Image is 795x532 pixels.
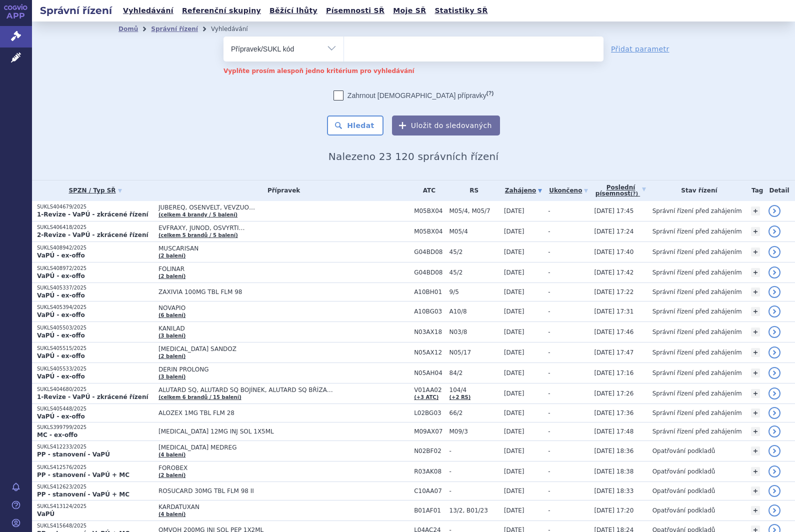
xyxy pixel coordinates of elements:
span: [DATE] [504,248,524,255]
span: FOROBEX [158,464,408,471]
span: [DATE] [504,507,524,514]
span: [DATE] 17:31 [594,308,633,315]
a: + [751,506,760,515]
a: (2 balení) [158,253,185,258]
span: - [449,487,499,494]
span: [DATE] [504,409,524,416]
span: - [548,369,550,376]
strong: VaPÚ - ex-offo [37,272,85,279]
h2: Správní řízení [32,3,120,17]
a: (celkem 6 brandů / 15 balení) [158,394,241,400]
a: detail [768,445,780,457]
span: Opatřování podkladů [652,507,715,514]
span: [DATE] 17:20 [594,507,633,514]
span: - [548,447,550,454]
span: Správní řízení před zahájením [652,409,742,416]
span: [DATE] [504,288,524,295]
a: Moje SŘ [390,4,429,17]
span: [DATE] [504,428,524,435]
th: Detail [763,180,795,201]
p: SUKLS412233/2025 [37,443,153,450]
span: FOLINAR [158,265,408,272]
a: + [751,427,760,436]
p: SUKLS405515/2025 [37,345,153,352]
a: detail [768,485,780,497]
span: [DATE] [504,447,524,454]
span: [DATE] [504,349,524,356]
span: [DATE] [504,328,524,335]
span: EVFRAXY, JUNOD, OSVYRTI… [158,224,408,231]
strong: VaPÚ - ex-offo [37,413,85,420]
strong: VaPÚ [37,510,54,517]
span: Správní řízení před zahájením [652,369,742,376]
p: Vyplňte prosím alespoň jedno kritérium pro vyhledávání [223,67,603,75]
span: 104/4 [449,386,499,393]
span: M09/3 [449,428,499,435]
a: Referenční skupiny [179,4,264,17]
span: Správní řízení před zahájením [652,390,742,397]
th: Přípravek [153,180,409,201]
span: [DATE] [504,308,524,315]
span: - [449,468,499,475]
strong: PP - stanovení - VaPÚ + MC [37,471,129,478]
span: [DATE] 17:16 [594,369,633,376]
span: Nalezeno 23 120 správních řízení [328,150,498,162]
strong: MC - ex-offo [37,431,77,438]
span: [DATE] 17:45 [594,207,633,214]
span: DERIN PROLONG [158,366,408,373]
span: 66/2 [449,409,499,416]
a: + [751,268,760,277]
span: JUBEREQ, OSENVELT, VEVZUO… [158,204,408,211]
span: Opatřování podkladů [652,487,715,494]
a: + [751,446,760,455]
a: detail [768,305,780,317]
span: - [548,349,550,356]
a: + [751,206,760,215]
strong: VaPÚ - ex-offo [37,332,85,339]
span: 13/2, B01/23 [449,507,499,514]
p: SUKLS408972/2025 [37,265,153,272]
a: + [751,287,760,296]
span: G04BD08 [414,248,444,255]
span: [DATE] 17:26 [594,390,633,397]
span: - [548,269,550,276]
a: + [751,348,760,357]
span: C10AA07 [414,487,444,494]
strong: VaPÚ - ex-offo [37,311,85,318]
strong: PP - stanovení - VaPÚ + MC [37,491,129,498]
span: [DATE] [504,207,524,214]
span: - [548,428,550,435]
span: N05AH04 [414,369,444,376]
a: detail [768,286,780,298]
th: Tag [746,180,763,201]
strong: VaPÚ - ex-offo [37,252,85,259]
a: detail [768,504,780,516]
a: (2 balení) [158,353,185,359]
a: detail [768,367,780,379]
p: SUKLS408942/2025 [37,244,153,251]
span: [DATE] 18:36 [594,447,633,454]
strong: 1-Revize - VaPÚ - zkrácené řízení [37,393,148,400]
span: [DATE] [504,390,524,397]
strong: VaPÚ - ex-offo [37,352,85,359]
span: 84/2 [449,369,499,376]
span: KARDATUXAN [158,503,408,510]
a: + [751,368,760,377]
a: (6 balení) [158,312,185,318]
a: (2 balení) [158,472,185,478]
a: (+3 ATC) [414,394,438,400]
span: Správní řízení před zahájením [652,308,742,315]
a: detail [768,326,780,338]
span: N05AX12 [414,349,444,356]
span: N02BF02 [414,447,444,454]
span: Správní řízení před zahájením [652,248,742,255]
span: A10BH01 [414,288,444,295]
span: Opatřování podkladů [652,447,715,454]
a: detail [768,465,780,477]
p: SUKLS405448/2025 [37,405,153,412]
span: - [548,409,550,416]
p: SUKLS406418/2025 [37,224,153,231]
span: Správní řízení před zahájením [652,349,742,356]
span: [DATE] 17:22 [594,288,633,295]
span: ALOZEX 1MG TBL FLM 28 [158,409,408,416]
